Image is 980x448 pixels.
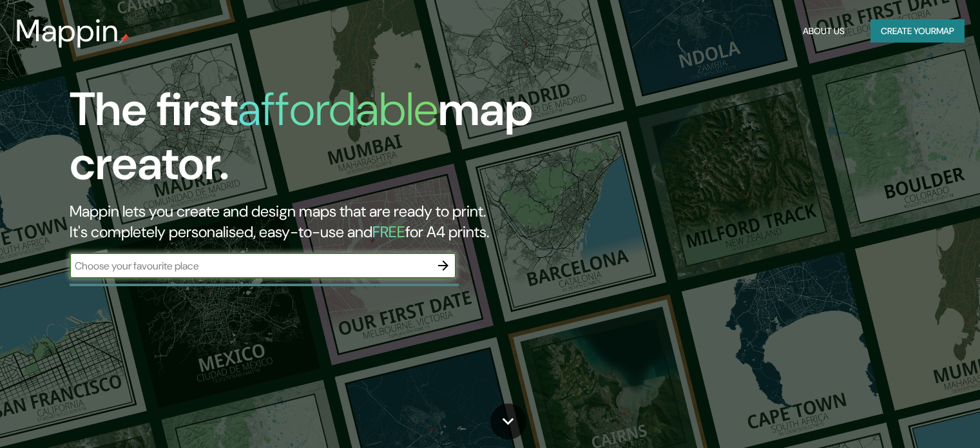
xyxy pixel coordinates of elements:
button: About Us [798,19,850,43]
h1: The first map creator. [70,83,560,201]
button: Create yourmap [870,19,965,43]
input: Choose your favourite place [70,258,430,273]
h2: Mappin lets you create and design maps that are ready to print. It's completely personalised, eas... [70,201,560,242]
img: mappin-pin [119,34,130,44]
h3: Mappin [15,13,119,49]
h5: FREE [372,222,405,242]
h1: affordable [238,79,438,139]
